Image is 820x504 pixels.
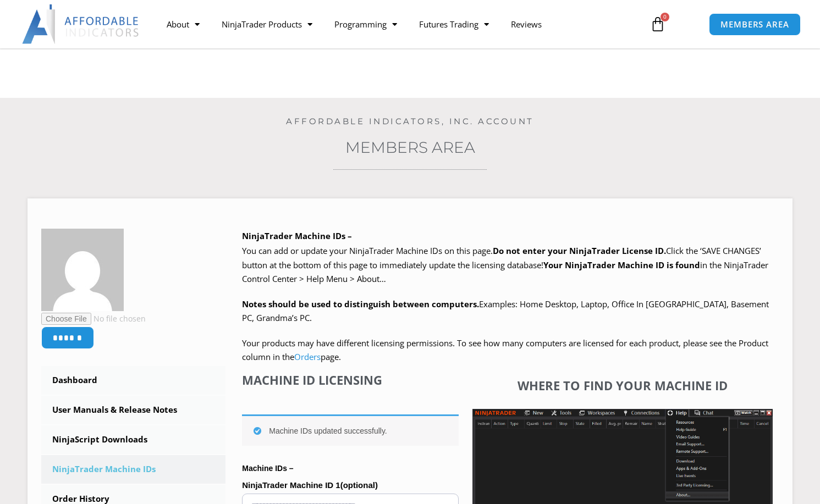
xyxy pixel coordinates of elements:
strong: Machine IDs – [242,464,293,473]
a: Reviews [500,12,553,37]
h4: Machine ID Licensing [242,373,459,387]
b: Do not enter your NinjaTrader License ID. [493,245,666,256]
b: NinjaTrader Machine IDs – [242,230,352,241]
a: User Manuals & Release Notes [41,396,225,424]
a: Programming [323,12,408,37]
span: Click the ‘SAVE CHANGES’ button at the bottom of this page to immediately update the licensing da... [242,245,768,284]
a: MEMBERS AREA [709,13,801,36]
a: Members Area [345,138,475,157]
span: Examples: Home Desktop, Laptop, Office In [GEOGRAPHIC_DATA], Basement PC, Grandma’s PC. [242,298,769,324]
a: Dashboard [41,366,225,395]
img: e439c753e6ae8a59c37930cabdd1f98384655ad81a7c91e3aa7bb19390fdb00a [41,229,124,311]
strong: Your NinjaTrader Machine ID is found [543,259,700,270]
a: Orders [294,351,321,362]
strong: Notes should be used to distinguish between computers. [242,298,479,309]
span: 0 [661,13,669,21]
a: About [156,12,211,37]
label: NinjaTrader Machine ID 1 [242,477,459,494]
span: Your products may have different licensing permissions. To see how many computers are licensed fo... [242,337,768,363]
span: MEMBERS AREA [720,20,789,29]
a: 0 [634,8,682,40]
nav: Menu [156,12,640,37]
div: Machine IDs updated successfully. [242,414,459,446]
h4: Where to find your Machine ID [472,378,773,392]
span: You can add or update your NinjaTrader Machine IDs on this page. [242,245,493,256]
a: Futures Trading [408,12,500,37]
span: (optional) [340,480,378,490]
a: Affordable Indicators, Inc. Account [286,116,534,126]
img: LogoAI | Affordable Indicators – NinjaTrader [22,4,140,44]
a: NinjaTrader Products [211,12,323,37]
a: NinjaScript Downloads [41,425,225,454]
a: NinjaTrader Machine IDs [41,455,225,484]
